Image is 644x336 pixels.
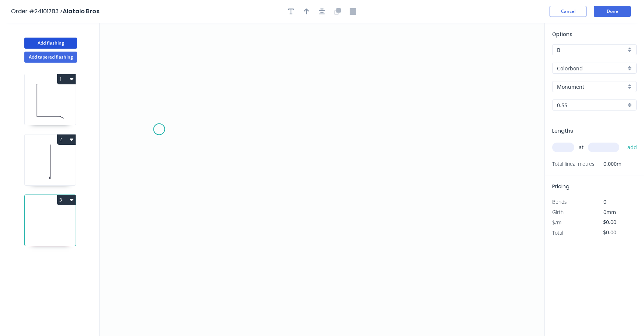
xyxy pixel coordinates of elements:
[552,229,563,236] span: Total
[552,127,573,134] span: Lengths
[557,64,626,72] input: Material
[552,159,595,169] span: Total lineal metres
[57,134,76,145] button: 2
[100,23,544,336] svg: 0
[57,74,76,84] button: 1
[63,7,100,15] span: Alatalo Bros
[557,101,626,109] input: Thickness
[579,142,584,153] span: at
[24,52,77,63] button: Add tapered flashing
[550,6,586,17] button: Cancel
[603,209,616,216] span: 0mm
[594,6,631,17] button: Done
[603,198,606,205] span: 0
[624,141,641,154] button: add
[557,46,626,54] input: Price level
[24,38,77,49] button: Add flashing
[552,31,572,38] span: Options
[57,195,76,205] button: 3
[595,159,622,169] span: 0.000m
[11,7,63,15] span: Order #24101783 >
[552,219,561,226] span: $/m
[552,183,569,190] span: Pricing
[552,198,567,205] span: Bends
[552,209,564,216] span: Girth
[557,83,626,91] input: Colour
